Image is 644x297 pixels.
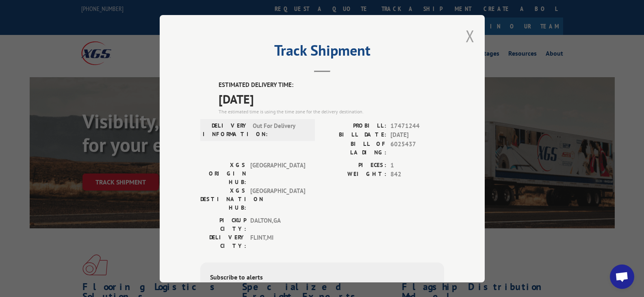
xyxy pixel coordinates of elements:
[322,160,386,170] label: PIECES:
[322,130,386,140] label: BILL DATE:
[322,121,386,130] label: PROBILL:
[466,25,475,47] button: Close modal
[210,272,434,284] div: Subscribe to alerts
[322,139,386,156] label: BILL OF LADING:
[322,170,386,179] label: WEIGHT:
[390,170,444,179] span: 842
[250,233,305,250] span: FLINT , MI
[219,80,444,90] label: ESTIMATED DELIVERY TIME:
[200,45,444,60] h2: Track Shipment
[200,216,246,233] label: PICKUP CITY:
[250,216,305,233] span: DALTON , GA
[200,186,246,212] label: XGS DESTINATION HUB:
[390,121,444,130] span: 17471244
[390,130,444,140] span: [DATE]
[253,121,308,138] span: Out For Delivery
[250,186,305,212] span: [GEOGRAPHIC_DATA]
[610,264,634,289] div: Open chat
[390,160,444,170] span: 1
[250,160,305,186] span: [GEOGRAPHIC_DATA]
[200,233,246,250] label: DELIVERY CITY:
[390,139,444,156] span: 6025437
[219,89,444,108] span: [DATE]
[219,108,444,115] div: The estimated time is using the time zone for the delivery destination.
[203,121,249,138] label: DELIVERY INFORMATION:
[200,160,246,186] label: XGS ORIGIN HUB:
